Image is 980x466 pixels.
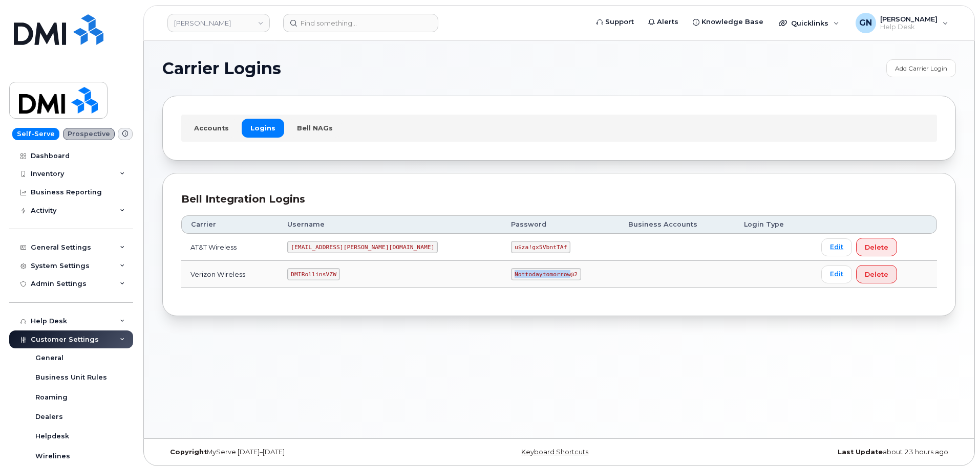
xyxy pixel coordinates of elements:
[287,241,438,253] code: [EMAIL_ADDRESS][PERSON_NAME][DOMAIN_NAME]
[838,448,883,456] strong: Last Update
[162,61,281,76] span: Carrier Logins
[242,119,284,137] a: Logins
[691,448,956,456] div: about 23 hours ago
[865,270,888,279] span: Delete
[185,119,238,137] a: Accounts
[865,242,888,252] span: Delete
[821,265,852,283] a: Edit
[735,215,812,234] th: Login Type
[511,268,581,280] code: Nottodaytomorrow@2
[856,238,897,256] button: Delete
[181,215,278,234] th: Carrier
[170,448,207,456] strong: Copyright
[511,241,570,253] code: u$za!gx5VbntTAf
[856,265,897,283] button: Delete
[886,59,956,77] a: Add Carrier Login
[181,261,278,288] td: Verizon Wireless
[162,448,427,456] div: MyServe [DATE]–[DATE]
[502,215,619,234] th: Password
[288,119,342,137] a: Bell NAGs
[278,215,502,234] th: Username
[181,234,278,261] td: AT&T Wireless
[821,238,852,256] a: Edit
[619,215,735,234] th: Business Accounts
[521,448,588,456] a: Keyboard Shortcuts
[287,268,339,280] code: DMIRollinsVZW
[181,192,937,207] div: Bell Integration Logins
